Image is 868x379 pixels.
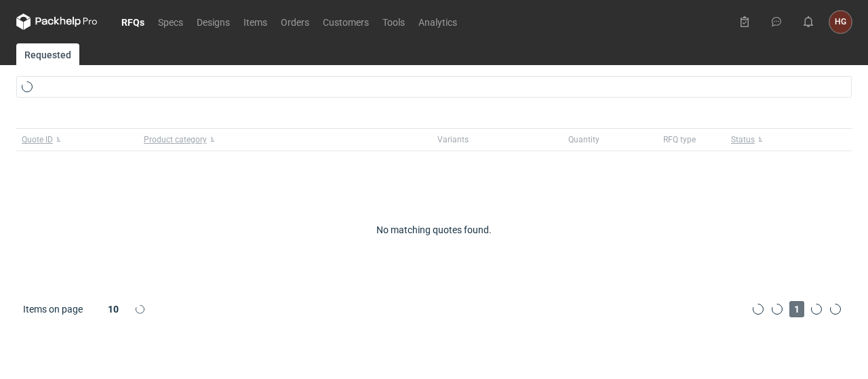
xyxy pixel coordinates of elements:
[190,14,237,30] a: Designs
[23,302,83,316] span: Items on page
[412,14,464,30] a: Analytics
[151,14,190,30] a: Specs
[92,300,136,319] div: 10
[789,301,804,317] span: 1
[376,14,412,30] a: Tools
[237,14,274,30] a: Items
[316,14,376,30] a: Customers
[115,14,151,30] a: RFQs
[274,14,316,30] a: Orders
[829,11,852,33] button: HG
[829,11,852,33] div: Hubert Gołębiewski
[16,43,79,65] a: Requested
[16,223,852,237] div: No matching quotes found.
[16,14,98,30] svg: Packhelp Pro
